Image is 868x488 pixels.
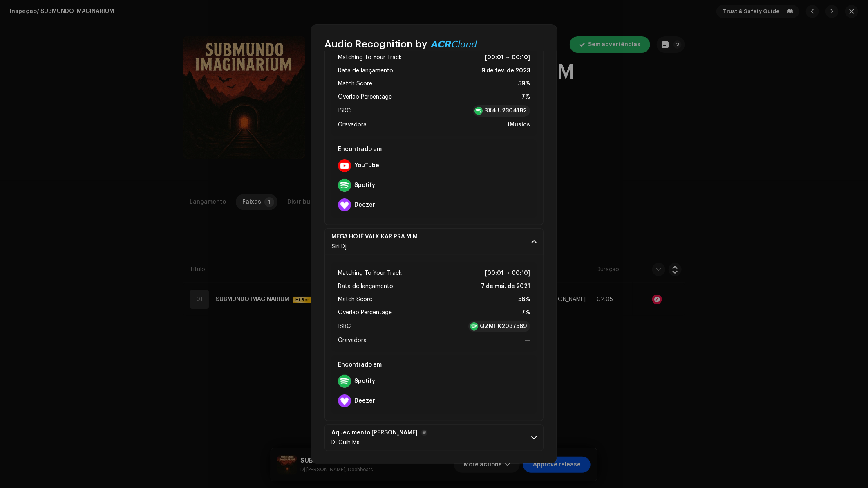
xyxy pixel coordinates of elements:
span: Data de lançamento [338,281,393,291]
span: Match Score [338,79,372,89]
span: Dj Guih Ms [331,440,360,445]
strong: 7% [521,308,530,317]
div: Encontrado em [335,358,533,371]
span: Gravadora [338,120,367,130]
strong: — [525,335,530,345]
strong: Spotify [354,182,375,189]
span: Siri Dj [331,244,347,250]
p-accordion-content: MEGA HOJÊ VAI KIKAR PRA MIMSiri Dj [324,255,544,421]
span: Matching To Your Track [338,268,402,278]
p-accordion-header: MEGA HOJÊ VAI KIKAR PRA MIMSiri Dj [324,228,544,255]
strong: 7 de mai. de 2021 [481,281,530,291]
strong: Deezer [354,202,375,208]
strong: iMusics [508,120,530,130]
strong: Spotify [354,378,375,385]
span: Overlap Percentage [338,92,392,102]
strong: QZMHK2037569 [480,322,527,331]
span: Data de lançamento [338,66,393,76]
span: ISRC [338,106,351,116]
span: Match Score [338,295,372,304]
strong: MEGA HOJÊ VAI KIKAR PRA MIM [331,234,418,240]
strong: Deezer [354,398,375,404]
span: Audio Recognition by [324,38,427,51]
span: Overlap Percentage [338,308,392,317]
strong: 7% [521,92,530,102]
span: Gravadora [338,335,367,345]
strong: YouTube [354,162,379,169]
p-accordion-content: [PERSON_NAME] [324,40,544,225]
strong: 9 de fev. de 2023 [481,66,530,76]
strong: Aquecimento [PERSON_NAME] [331,430,418,436]
strong: 59% [518,79,530,89]
span: Aquecimento Pontinho Maroto [331,430,427,436]
strong: [00:01 → 00:10] [485,53,530,63]
strong: BX4IU2304182 [484,107,527,115]
strong: [00:01 → 00:10] [485,268,530,278]
span: Matching To Your Track [338,53,402,63]
span: ISRC [338,322,351,331]
p-accordion-header: Aquecimento [PERSON_NAME]Dj Guih Ms [324,424,544,451]
span: MEGA HOJÊ VAI KIKAR PRA MIM [331,234,427,240]
strong: 56% [518,295,530,304]
div: Encontrado em [335,143,533,156]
